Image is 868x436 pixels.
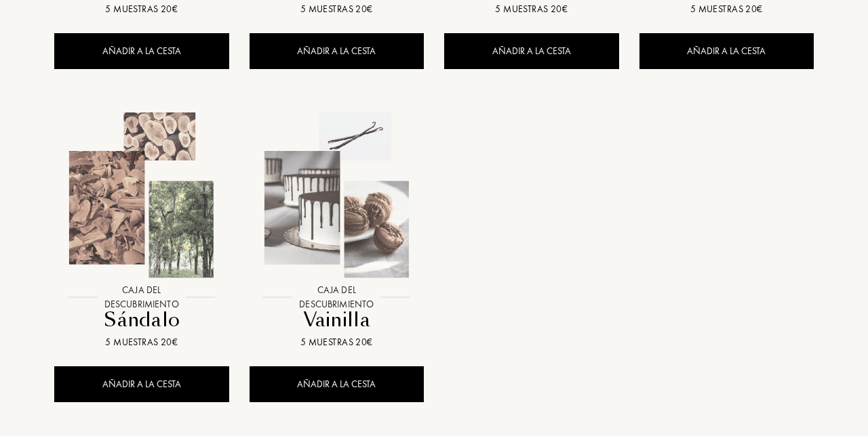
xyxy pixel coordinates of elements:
[60,2,224,16] div: 5 muestras 20€
[60,335,224,349] div: 5 muestras 20€
[250,33,425,69] div: AÑADIR A LA CESTA
[255,2,419,16] div: 5 muestras 20€
[249,108,425,283] img: Vainilla
[255,307,419,333] div: Vainilla
[60,307,224,333] div: Sándalo
[54,108,229,283] img: Sándalo
[444,33,619,69] div: AÑADIR A LA CESTA
[645,2,809,16] div: 5 muestras 20€
[54,366,229,402] div: AÑADIR A LA CESTA
[639,33,814,69] div: AÑADIR A LA CESTA
[54,33,229,69] div: AÑADIR A LA CESTA
[450,2,614,16] div: 5 muestras 20€
[250,366,425,402] div: AÑADIR A LA CESTA
[255,335,419,349] div: 5 muestras 20€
